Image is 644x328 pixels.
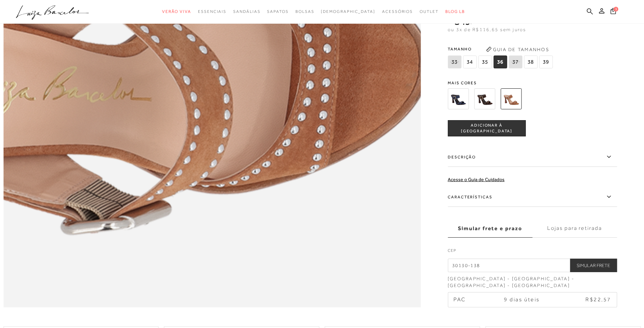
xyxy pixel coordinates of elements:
[524,56,537,68] span: 38
[509,56,522,68] span: 37
[448,177,505,182] a: Acesse o Guia de Cuidados
[570,259,617,272] button: Simular Frete
[295,5,314,18] a: categoryNavScreenReaderText
[448,276,617,289] div: [GEOGRAPHIC_DATA] - [GEOGRAPHIC_DATA] - [GEOGRAPHIC_DATA] - [GEOGRAPHIC_DATA]
[448,81,617,85] span: Mais cores
[448,187,617,207] label: Características
[382,9,413,14] span: Acessórios
[321,9,375,14] span: [DEMOGRAPHIC_DATA]
[321,5,375,18] a: noSubCategoriesText
[295,9,314,14] span: Bolsas
[448,123,525,134] span: ADICIONAR À [GEOGRAPHIC_DATA]
[448,247,617,257] label: CEP
[493,56,507,68] span: 36
[470,18,478,24] i: ,
[233,9,260,14] span: Sandálias
[448,219,532,238] label: Simular frete e prazo
[233,5,260,18] a: categoryNavScreenReaderText
[267,5,288,18] a: categoryNavScreenReaderText
[448,147,617,167] label: Descrição
[420,5,439,18] a: categoryNavScreenReaderText
[608,7,618,17] button: 1
[448,88,469,109] img: MULE DE SALTO ALTO EM CAMURÇA AZUL NAVAL COM MICRO REBITES
[532,219,617,238] label: Lojas para retirada
[448,56,461,68] span: 33
[162,5,191,18] a: categoryNavScreenReaderText
[614,7,618,12] span: 1
[504,297,540,303] span: 9 dias úteis
[484,44,551,55] button: Guia de Tamanhos
[474,88,495,109] img: MULE DE SALTO ALTO EM CAMURÇA CAFÉ COM MICRO REBITES
[448,259,617,272] input: CEP
[162,9,191,14] span: Verão Viva
[382,5,413,18] a: categoryNavScreenReaderText
[453,297,466,303] span: PAC
[445,9,465,14] span: BLOG LB
[267,9,288,14] span: Sapatos
[463,56,476,68] span: 34
[448,120,526,136] button: ADICIONAR À [GEOGRAPHIC_DATA]
[448,44,554,54] span: Tamanho
[445,5,465,18] a: BLOG LB
[539,56,553,68] span: 39
[585,297,611,303] span: R$22,57
[501,88,521,109] img: MULE DE SALTO ALTO EM CAMURÇA CARAMELO COM MICRO REBITES
[420,9,439,14] span: Outlet
[198,5,226,18] a: categoryNavScreenReaderText
[448,27,526,32] span: ou 3x de R$116,65 sem juros
[198,9,226,14] span: Essenciais
[478,56,492,68] span: 35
